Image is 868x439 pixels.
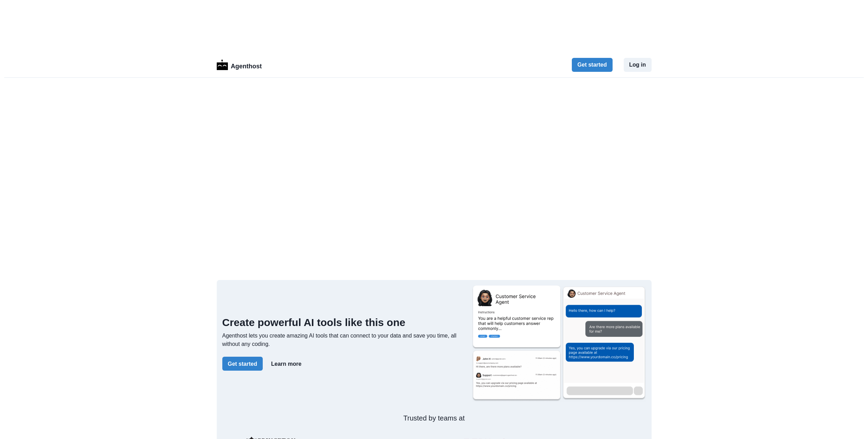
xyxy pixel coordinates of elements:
p: Trusted by teams at [222,413,646,423]
a: LogoAgenthost [217,59,262,71]
p: Agenthost lets you create amazing AI tools that can connect to your data and save you time, all w... [222,332,466,348]
iframe: Song Lyric Generator [217,92,652,266]
button: Get started [222,357,263,371]
p: Agenthost [231,59,262,71]
img: Logo [217,60,228,70]
img: Agenthost.ai [472,286,646,402]
button: Learn more [266,357,307,371]
button: Log in [624,58,652,72]
button: Get started [572,58,612,72]
h2: Create powerful AI tools like this one [222,316,466,329]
